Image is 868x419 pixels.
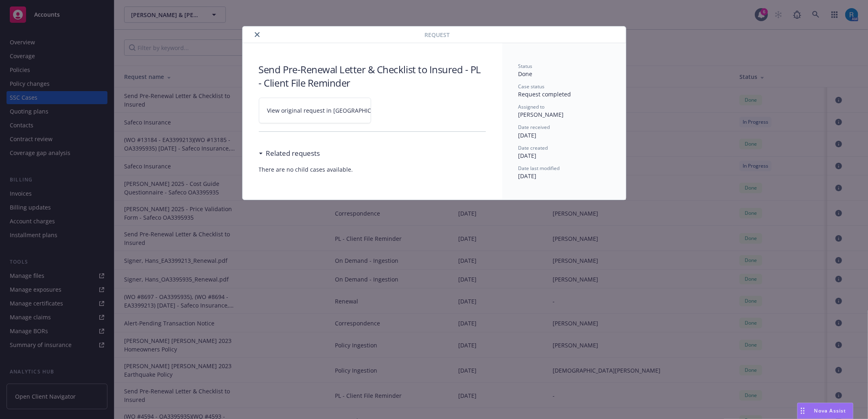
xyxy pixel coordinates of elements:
[259,148,320,159] div: Related requests
[518,144,548,151] span: Date created
[518,165,560,172] span: Date last modified
[518,172,537,180] span: [DATE]
[266,148,320,159] h3: Related requests
[259,98,371,123] a: View original request in [GEOGRAPHIC_DATA]
[797,403,853,419] button: Nova Assist
[518,103,545,110] span: Assigned to
[518,63,533,70] span: Status
[518,124,550,131] span: Date received
[259,63,486,89] h3: Send Pre-Renewal Letter & Checklist to Insured - PL - Client File Reminder
[252,30,262,39] button: close
[518,111,564,118] span: [PERSON_NAME]
[425,31,450,39] span: Request
[259,165,486,174] span: There are no child cases available.
[518,70,533,78] span: Done
[518,152,537,159] span: [DATE]
[814,407,846,414] span: Nova Assist
[518,83,545,90] span: Case status
[518,131,537,139] span: [DATE]
[518,90,571,98] span: Request completed
[798,403,808,419] div: Drag to move
[267,106,391,115] span: View original request in [GEOGRAPHIC_DATA]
